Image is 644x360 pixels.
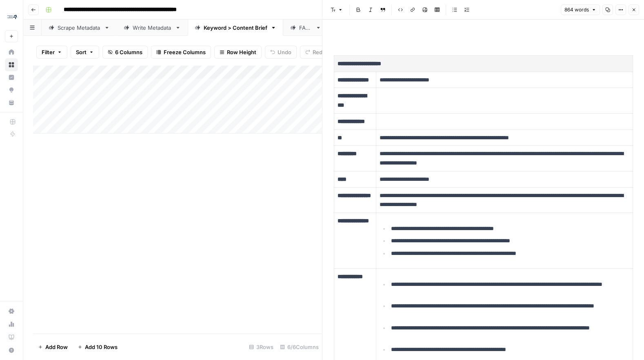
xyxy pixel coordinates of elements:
[85,343,118,351] span: Add 10 Rows
[71,46,99,59] button: Sort
[564,6,589,13] span: 864 words
[5,318,18,331] a: Usage
[5,71,18,84] a: Insights
[76,48,87,56] span: Sort
[42,20,117,36] a: Scrape Metadata
[313,48,326,56] span: Redo
[278,48,291,56] span: Undo
[5,83,18,97] a: Opportunities
[36,46,67,59] button: Filter
[246,340,277,353] div: 3 Rows
[42,48,55,56] span: Filter
[5,331,18,344] a: Learning Hub
[115,48,142,56] span: 6 Columns
[300,46,331,59] button: Redo
[5,58,18,71] a: Browse
[5,7,18,27] button: Workspace: Compound Growth
[5,344,18,357] button: Help + Support
[58,24,101,32] div: Scrape Metadata
[283,20,328,36] a: FAQs
[204,24,267,32] div: Keyword > Content Brief
[5,96,18,109] a: Your Data
[73,340,122,353] button: Add 10 Rows
[299,24,312,32] div: FAQs
[188,20,283,36] a: Keyword > Content Brief
[265,46,297,59] button: Undo
[164,48,206,56] span: Freeze Columns
[117,20,188,36] a: Write Metadata
[5,9,20,24] img: Compound Growth Logo
[5,46,18,59] a: Home
[277,340,322,353] div: 6/6 Columns
[151,46,211,59] button: Freeze Columns
[45,343,68,351] span: Add Row
[214,46,262,59] button: Row Height
[5,305,18,318] a: Settings
[561,4,600,15] button: 864 words
[33,340,73,353] button: Add Row
[102,46,148,59] button: 6 Columns
[227,48,256,56] span: Row Height
[133,24,172,32] div: Write Metadata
